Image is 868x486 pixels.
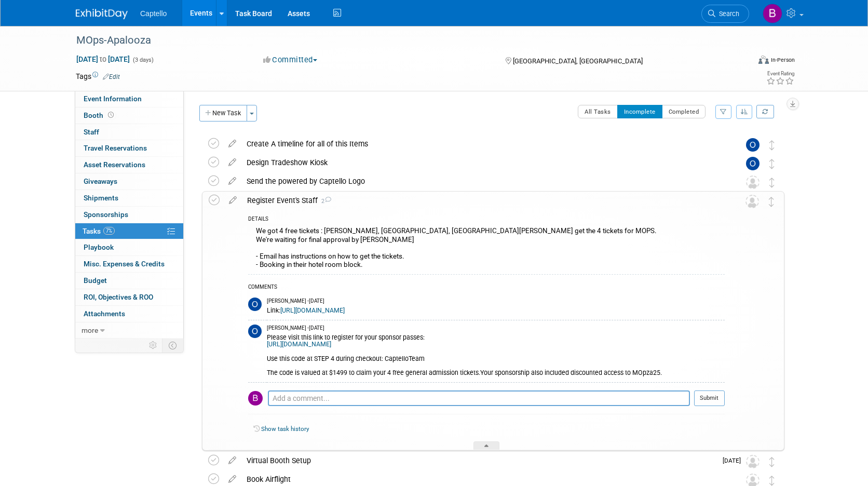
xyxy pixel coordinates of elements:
span: Giveaways [84,177,117,185]
img: Owen Ellison [248,325,262,338]
a: Tasks7% [75,223,183,239]
a: Shipments [75,190,183,206]
img: Owen Ellison [746,138,759,152]
span: 7% [103,227,115,235]
a: edit [223,139,241,148]
button: Incomplete [617,105,662,118]
a: more [75,322,183,339]
span: Booth not reserved yet [106,111,116,119]
span: 2 [318,198,331,205]
i: Move task [769,140,775,150]
img: Unassigned [746,176,759,189]
a: [URL][DOMAIN_NAME] [280,307,345,314]
td: Toggle Event Tabs [162,339,184,352]
div: MOps-Apalooza [73,31,734,50]
span: [DATE] [DATE] [76,55,130,64]
a: Asset Reservations [75,157,183,173]
div: Send the powered by Captello Logo [241,172,725,190]
span: Captello [140,9,167,18]
span: Misc. Expenses & Credits [84,260,165,268]
span: more [82,326,98,334]
img: Owen Ellison [248,298,262,311]
a: Travel Reservations [75,140,183,156]
span: [GEOGRAPHIC_DATA], [GEOGRAPHIC_DATA] [513,57,643,65]
a: Refresh [756,105,774,118]
a: Edit [103,73,120,80]
td: Personalize Event Tab Strip [144,339,162,352]
a: Sponsorships [75,207,183,223]
a: Misc. Expenses & Credits [75,256,183,272]
div: Register Event's Staff [242,192,725,209]
img: Brad Froese [763,4,782,23]
div: DETAILS [248,215,725,224]
span: Staff [84,128,99,136]
i: Move task [769,159,775,169]
a: Attachments [75,306,183,322]
i: Move task [769,178,775,187]
a: Show task history [261,425,309,433]
button: Committed [260,55,321,65]
span: ROI, Objectives & ROO [84,293,153,301]
span: Event Information [84,95,142,103]
td: Tags [76,71,120,82]
a: edit [223,177,241,186]
div: We got 4 free tickets : [PERSON_NAME], [GEOGRAPHIC_DATA], [GEOGRAPHIC_DATA][PERSON_NAME] get the ... [248,224,725,274]
a: Search [701,5,749,23]
span: Search [715,10,739,18]
a: [URL][DOMAIN_NAME] [267,341,331,348]
span: Asset Reservations [84,160,145,169]
i: Move task [769,457,775,467]
span: [DATE] [723,457,746,464]
span: Tasks [83,227,115,235]
div: Event Format [688,54,795,70]
a: edit [223,158,241,167]
span: (3 days) [132,57,154,63]
div: Design Tradeshow Kiosk [241,154,725,171]
div: In-Person [770,56,795,64]
img: Brad Froese [248,391,263,406]
i: Move task [769,197,774,207]
button: Submit [694,390,725,406]
a: Staff [75,124,183,140]
div: Please visit this link to register for your sponsor passes: Use this code at STEP 4 during checko... [267,332,725,377]
span: [PERSON_NAME] - [DATE] [267,298,324,305]
span: Shipments [84,194,118,202]
span: [PERSON_NAME] - [DATE] [267,325,324,332]
span: Booth [84,111,116,119]
a: Budget [75,273,183,289]
div: Link: [267,305,725,315]
a: edit [223,475,241,484]
img: Format-Inperson.png [758,56,769,64]
span: Travel Reservations [84,144,147,152]
button: All Tasks [578,105,618,118]
button: New Task [199,105,247,122]
a: Booth [75,107,183,124]
div: COMMENTS [248,282,725,293]
i: Move task [769,476,775,485]
span: Attachments [84,309,125,318]
div: Event Rating [766,71,794,76]
img: Owen Ellison [746,157,759,170]
div: Virtual Booth Setup [241,452,716,469]
a: Playbook [75,239,183,255]
a: Giveaways [75,173,183,190]
img: Unassigned [745,195,759,208]
div: Create A timeline for all of this Items [241,135,725,153]
img: ExhibitDay [76,9,128,19]
span: Sponsorships [84,210,128,219]
a: ROI, Objectives & ROO [75,289,183,305]
a: edit [223,456,241,465]
a: Event Information [75,91,183,107]
button: Completed [662,105,706,118]
a: edit [224,196,242,205]
span: to [98,55,108,63]
span: Playbook [84,243,114,251]
img: Unassigned [746,455,759,468]
span: Budget [84,276,107,285]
